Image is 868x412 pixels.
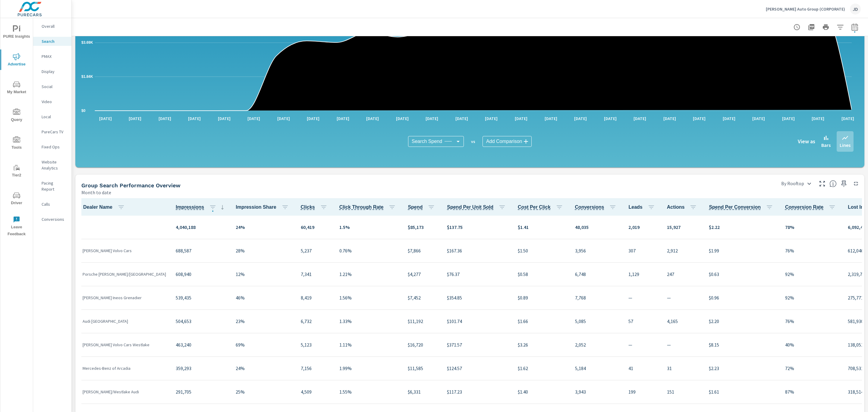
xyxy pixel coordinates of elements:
span: Average cost of each click. The calculation for this metric is: "Spend/Clicks". For example, if y... [518,204,550,211]
p: $1.61 [709,388,775,395]
p: 60,419 [301,223,330,231]
p: [DATE] [570,116,591,122]
div: Search Spend [408,136,464,147]
p: 1.99% [339,365,398,372]
text: $0 [81,109,86,113]
p: $1.62 [518,365,565,372]
p: 1.5% [339,223,398,231]
p: [DATE] [719,116,740,122]
p: — [667,294,700,301]
button: Print Report [820,21,832,33]
p: — [628,341,657,348]
p: Lines [840,141,851,149]
p: 76% [785,318,838,325]
p: 151 [667,388,700,395]
span: Cost Per Click [518,204,565,211]
p: 4,165 [667,318,700,325]
span: Spend [408,204,437,211]
p: Local [42,114,67,120]
span: Spend Per Unit Sold [447,204,508,211]
p: $2.20 [709,318,775,325]
p: [PERSON_NAME] Auto Group (CORPORATE) [766,6,845,12]
div: Fixed Ops [33,142,71,151]
p: 5,237 [301,247,330,254]
p: 1.33% [339,318,398,325]
p: 1.11% [339,341,398,348]
p: $7,452 [408,294,437,301]
span: Query [2,109,31,123]
p: 12% [236,271,291,278]
div: PMAX [33,52,71,61]
span: Tier2 [2,164,31,179]
p: [DATE] [154,116,175,122]
p: $1.50 [518,247,565,254]
p: 23% [236,318,291,325]
p: 2,912 [667,247,700,254]
span: Search Spend [412,138,442,144]
p: 4,040,188 [176,223,226,231]
p: [PERSON_NAME] Volvo Cars Westlake [83,342,166,348]
p: Calls [42,201,67,207]
p: 3,956 [575,247,619,254]
p: $101.74 [447,318,508,325]
p: Display [42,68,67,74]
span: Advertise [2,53,31,68]
p: [DATE] [540,116,561,122]
p: 1.21% [339,271,398,278]
p: $167.36 [447,247,508,254]
span: Add Comparison [486,138,522,144]
p: [PERSON_NAME]/Westlake Audi [83,389,166,395]
span: Spend - The amount of money spent on advertising during the period. [Source: This data is provide... [447,204,493,211]
p: [DATE] [392,116,413,122]
p: [DATE] [689,116,710,122]
span: The number of times an ad was shown on your behalf. [Source: This data is provided by the Search ... [176,204,204,211]
p: $354.85 [447,294,508,301]
p: 28% [236,247,291,254]
p: [DATE] [659,116,680,122]
p: vs [464,139,483,144]
p: [DATE] [303,116,324,122]
p: 291,705 [176,388,226,395]
div: Local [33,112,71,121]
p: [DATE] [332,116,354,122]
span: The amount of money spent on advertising during the period. [Source: This data is provided by the... [408,204,423,211]
div: By Rooftop [778,178,815,189]
span: Save this to your personalized report [839,179,849,189]
div: Add Comparison [483,136,532,147]
p: $76.37 [447,271,508,278]
p: Audi [GEOGRAPHIC_DATA] [83,318,166,324]
div: Search [33,37,71,46]
p: 504,653 [176,318,226,325]
button: Minimize Widget [851,179,861,189]
p: [DATE] [748,116,769,122]
div: JD [850,4,861,14]
p: 76% [785,247,838,254]
button: Make Fullscreen [817,179,827,189]
p: 6,748 [575,271,619,278]
span: Understand group performance broken down by various segments. Use the dropdown in the upper right... [829,180,837,187]
p: 1,129 [628,271,657,278]
p: $0.89 [518,294,565,301]
p: 6,732 [301,318,330,325]
p: $0.63 [709,271,775,278]
p: 2,019 [628,223,657,231]
p: $0.96 [709,294,775,301]
span: Actions [667,204,700,211]
p: 25% [236,388,291,395]
p: PMAX [42,53,67,59]
p: $0.58 [518,271,565,278]
p: 48,035 [575,223,619,231]
button: "Export Report to PDF" [805,21,817,33]
div: Display [33,67,71,76]
p: 539,435 [176,294,226,301]
div: Social [33,82,71,91]
div: Overall [33,22,71,31]
p: 57 [628,318,657,325]
p: Video [42,99,67,105]
div: Pacing Report [33,179,71,194]
p: 46% [236,294,291,301]
p: $4,277 [408,271,437,278]
p: Search [42,38,67,44]
div: PureCars TV [33,127,71,136]
span: Dealer Name [83,204,127,211]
